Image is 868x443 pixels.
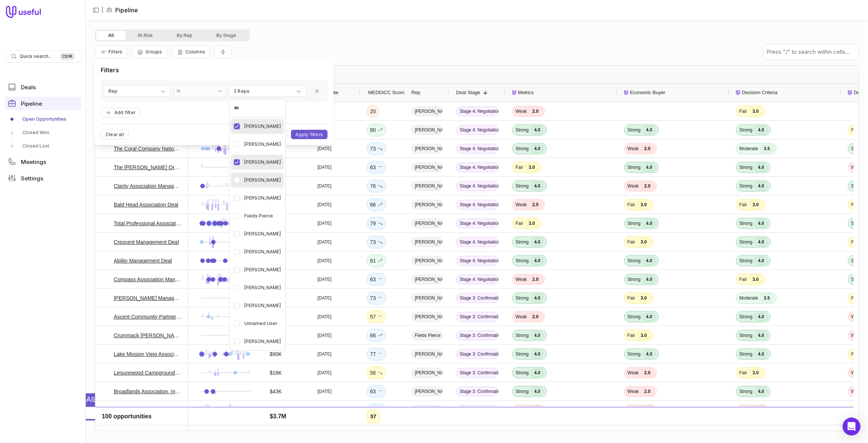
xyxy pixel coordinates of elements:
[244,319,277,328] span: Unnamed User
[244,229,281,238] span: [PERSON_NAME]
[244,301,281,310] span: [PERSON_NAME]
[244,247,281,256] span: [PERSON_NAME]
[244,193,281,202] span: [PERSON_NAME]
[244,265,281,274] span: [PERSON_NAME]
[244,176,281,185] span: [PERSON_NAME]
[244,337,281,346] span: [PERSON_NAME]
[244,122,281,131] span: [PERSON_NAME]
[244,140,281,149] span: [PERSON_NAME]
[244,158,281,167] span: [PERSON_NAME]
[244,211,273,220] span: Fields Pierce
[244,283,281,292] span: [PERSON_NAME]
